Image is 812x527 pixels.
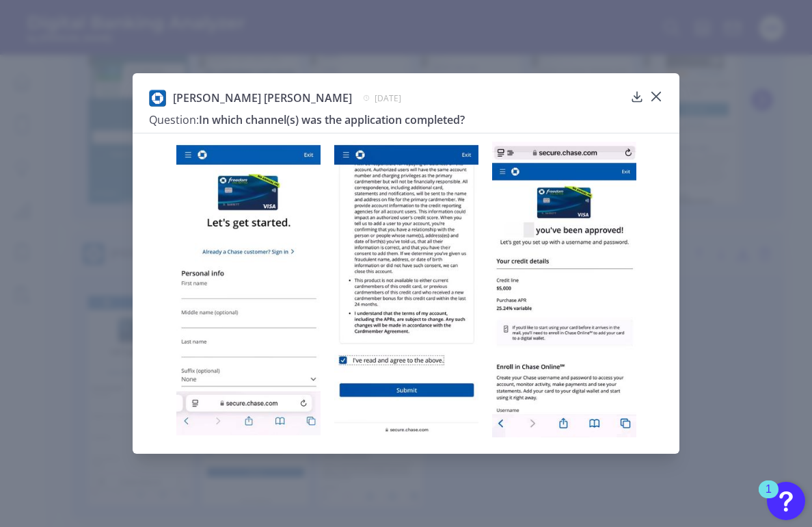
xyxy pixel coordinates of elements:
div: 1 [766,489,772,507]
button: Open Resource Center, 1 new notification [767,482,805,520]
span: [PERSON_NAME] [PERSON_NAME] [173,90,352,105]
span: Question: [149,112,199,127]
span: [DATE] [375,92,401,104]
h3: In which channel(s) was the application completed? [149,112,625,127]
